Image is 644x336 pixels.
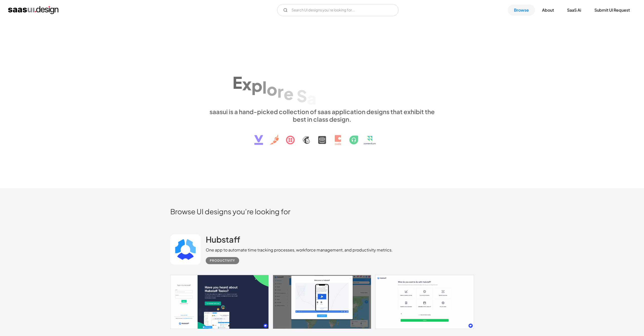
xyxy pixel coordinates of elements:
[206,234,240,244] h2: Hubstaff
[252,76,262,95] div: p
[536,5,560,16] a: About
[297,86,307,105] div: S
[206,108,439,123] div: saasui is a hand-picked collection of saas application designs that exhibit the best in class des...
[277,81,284,101] div: r
[267,79,277,99] div: o
[262,77,267,97] div: l
[307,88,316,108] div: a
[242,74,252,94] div: x
[8,6,58,14] a: home
[277,4,399,16] input: Search UI designs you're looking for...
[233,73,242,92] div: E
[206,234,240,247] a: Hubstaff
[277,4,399,16] form: Email Form
[284,83,294,103] div: e
[508,5,535,16] a: Browse
[588,5,636,16] a: Submit UI Request
[170,207,474,216] h2: Browse UI designs you’re looking for
[245,123,399,149] img: text, icon, saas logo
[210,258,235,264] div: Productivity
[206,247,393,253] div: One app to automate time tracking processes, workforce management, and productivity metrics.
[206,64,439,103] h1: Explore SaaS UI design patterns & interactions.
[561,5,587,16] a: SaaS Ai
